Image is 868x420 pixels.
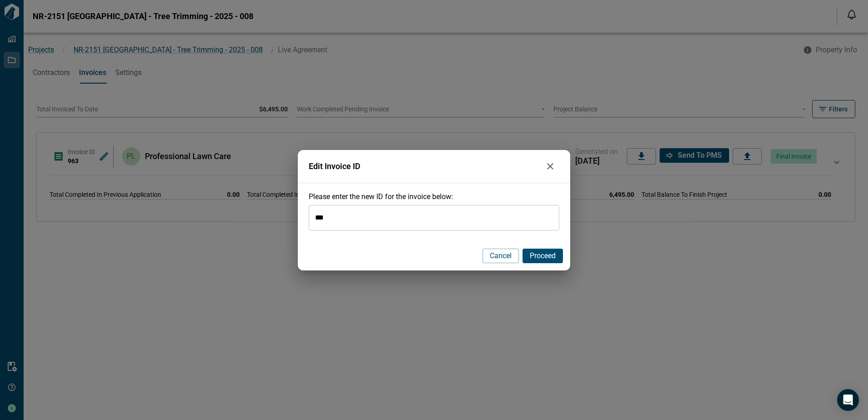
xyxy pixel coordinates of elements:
[490,251,512,260] span: Cancel
[523,249,563,263] button: Proceed
[837,389,859,411] div: Open Intercom Messenger
[530,251,556,260] span: Proceed
[309,192,453,201] span: Please enter the new ID for the invoice below:
[483,249,519,263] button: Cancel
[309,162,541,171] span: Edit Invoice ID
